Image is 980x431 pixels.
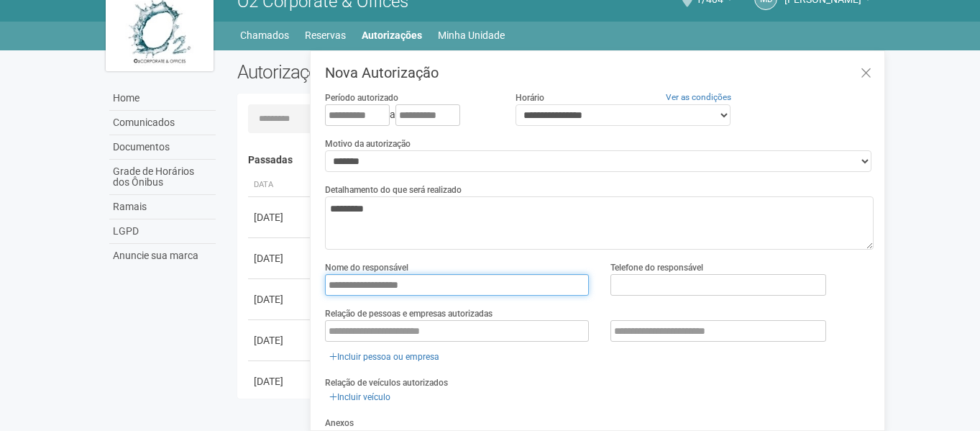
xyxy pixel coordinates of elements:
a: Minha Unidade [438,25,505,45]
h3: Nova Autorização [325,65,874,80]
a: Reservas [305,25,346,45]
a: Grade de Horários dos Ônibus [109,160,216,195]
div: [DATE] [254,333,307,348]
a: Ver as condições [666,92,731,102]
div: a [325,104,493,126]
label: Anexos [325,417,354,430]
a: Autorizações [362,25,422,45]
h4: Passadas [248,155,864,165]
label: Período autorizado [325,91,398,104]
h2: Autorizações [237,61,545,83]
div: [DATE] [254,210,307,224]
a: Incluir veículo [325,389,395,405]
label: Telefone do responsável [610,261,703,274]
div: [DATE] [254,292,307,307]
div: [DATE] [254,374,307,389]
label: Detalhamento do que será realizado [325,183,462,196]
label: Nome do responsável [325,261,408,274]
a: Comunicados [109,111,216,135]
a: Chamados [240,25,289,45]
div: [DATE] [254,251,307,266]
a: LGPD [109,219,216,244]
a: Ramais [109,195,216,219]
label: Motivo da autorização [325,137,411,150]
label: Horário [516,91,544,104]
label: Relação de pessoas e empresas autorizadas [325,307,493,320]
a: Home [109,86,216,111]
th: Data [248,173,313,197]
a: Documentos [109,135,216,160]
a: Anuncie sua marca [109,244,216,268]
label: Relação de veículos autorizados [325,376,448,389]
a: Incluir pessoa ou empresa [325,349,444,365]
